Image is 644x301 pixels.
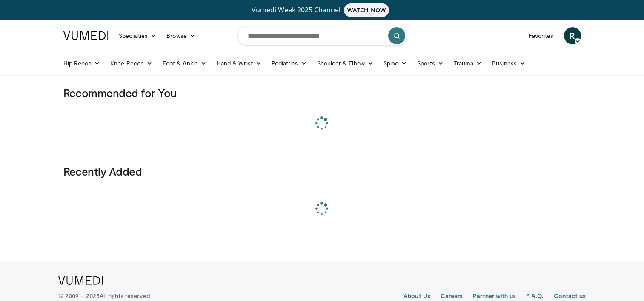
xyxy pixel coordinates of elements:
img: VuMedi Logo [63,31,109,40]
a: Business [487,55,530,72]
a: Sports [412,55,449,72]
span: WATCH NOW [344,3,389,17]
a: Hand & Wrist [212,55,266,72]
a: Trauma [449,55,487,72]
img: VuMedi Logo [58,276,103,285]
span: All rights reserved [100,292,149,299]
a: Spine [378,55,412,72]
h3: Recently Added [63,165,581,178]
input: Search topics, interventions [237,26,407,46]
a: Knee Recon [105,55,157,72]
a: Vumedi Week 2025 ChannelWATCH NOW [65,3,580,17]
a: Hip Recon [58,55,106,72]
a: Foot & Ankle [157,55,212,72]
a: R [564,27,581,44]
a: Specialties [114,27,162,44]
p: © 2009 – 2025 [58,292,150,300]
a: Pediatrics [266,55,312,72]
a: Shoulder & Elbow [312,55,378,72]
a: Browse [161,27,200,44]
h3: Recommended for You [63,86,581,99]
a: Favorites [524,27,559,44]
